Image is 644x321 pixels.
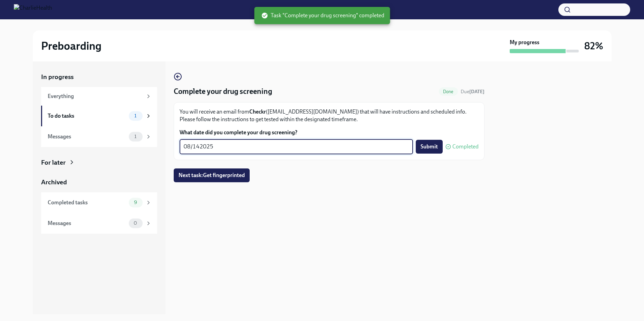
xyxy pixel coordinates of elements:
[249,108,266,115] strong: Checkr
[48,93,143,100] div: Everything
[421,143,438,150] span: Submit
[180,129,479,136] label: What date did you complete your drug screening?
[469,89,484,95] strong: [DATE]
[461,88,484,95] span: August 19th, 2025 08:00
[179,172,245,179] span: Next task : Get fingerprinted
[130,113,141,118] span: 1
[41,126,157,147] a: Messages1
[41,192,157,213] a: Completed tasks9
[184,143,409,151] textarea: 08/142025
[48,112,126,120] div: To do tasks
[130,134,141,139] span: 1
[261,12,384,19] span: Task "Complete your drug screening" completed
[48,220,126,227] div: Messages
[130,200,141,205] span: 9
[180,108,479,123] p: You will receive an email from ([EMAIL_ADDRESS][DOMAIN_NAME]) that will have instructions and sch...
[48,133,126,140] div: Messages
[48,199,126,206] div: Completed tasks
[174,86,272,97] h4: Complete your drug screening
[41,87,157,106] a: Everything
[461,89,484,95] span: Due
[41,158,157,167] a: For later
[41,106,157,126] a: To do tasks1
[41,158,66,167] div: For later
[174,168,250,182] button: Next task:Get fingerprinted
[510,39,539,46] strong: My progress
[14,4,52,15] img: CharlieHealth
[584,40,603,52] h3: 82%
[439,89,458,94] span: Done
[41,213,157,234] a: Messages0
[41,72,157,81] a: In progress
[41,39,102,53] h2: Preboarding
[416,140,443,154] button: Submit
[41,178,157,187] a: Archived
[452,144,479,149] span: Completed
[129,221,141,226] span: 0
